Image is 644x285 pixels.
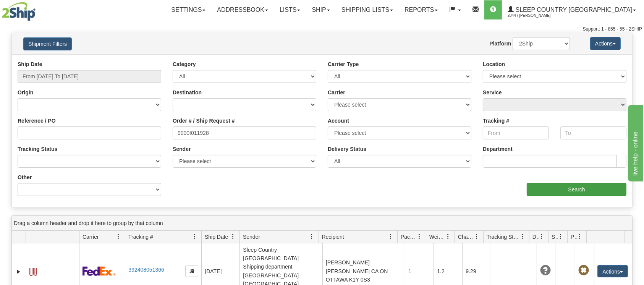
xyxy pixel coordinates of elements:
[532,233,539,241] span: Delivery Status
[328,117,349,125] label: Account
[626,104,643,181] iframe: chat widget
[578,265,589,276] span: Pickup Not Assigned
[2,26,642,32] div: Support: 1 - 855 - 55 - 2SHIP
[112,230,125,243] a: Carrier filter column settings
[173,60,196,68] label: Category
[2,2,36,21] img: logo2044.jpg
[18,145,57,153] label: Tracking Status
[554,230,567,243] a: Shipment Issues filter column settings
[560,126,626,139] input: To
[173,89,202,96] label: Destination
[83,233,99,241] span: Carrier
[573,230,586,243] a: Pickup Status filter column settings
[173,117,235,125] label: Order # / Ship Request #
[12,216,632,231] div: grid grouping header
[483,89,502,96] label: Service
[128,267,164,273] a: 392408051366
[29,265,37,277] a: Label
[483,117,509,125] label: Tracking #
[399,0,443,19] a: Reports
[413,230,426,243] a: Packages filter column settings
[306,230,319,243] a: Sender filter column settings
[243,233,260,241] span: Sender
[508,12,565,19] span: 2044 / [PERSON_NAME]
[552,233,558,241] span: Shipment Issues
[458,233,474,241] span: Charge
[540,265,551,276] span: Unknown
[483,145,513,153] label: Department
[83,266,116,276] img: 2 - FedEx Express®
[483,126,549,139] input: From
[6,5,71,14] div: live help - online
[18,117,56,125] label: Reference / PO
[227,230,239,243] a: Ship Date filter column settings
[205,233,228,241] span: Ship Date
[489,40,511,47] label: Platform
[401,233,417,241] span: Packages
[165,0,211,19] a: Settings
[535,230,548,243] a: Delivery Status filter column settings
[173,145,191,153] label: Sender
[483,60,505,68] label: Location
[23,37,72,50] button: Shipment Filters
[429,233,445,241] span: Weight
[328,89,345,96] label: Carrier
[306,0,335,19] a: Ship
[211,0,274,19] a: Addressbook
[274,0,306,19] a: Lists
[128,233,153,241] span: Tracking #
[15,268,23,275] a: Expand
[18,173,32,181] label: Other
[487,233,520,241] span: Tracking Status
[516,230,529,243] a: Tracking Status filter column settings
[384,230,397,243] a: Recipient filter column settings
[18,89,33,96] label: Origin
[571,233,577,241] span: Pickup Status
[328,145,366,153] label: Delivery Status
[185,266,198,277] button: Copy to clipboard
[336,0,399,19] a: Shipping lists
[322,233,344,241] span: Recipient
[328,60,359,68] label: Carrier Type
[527,183,626,196] input: Search
[18,60,42,68] label: Ship Date
[597,265,628,277] button: Actions
[514,6,632,13] span: Sleep Country [GEOGRAPHIC_DATA]
[442,230,455,243] a: Weight filter column settings
[590,37,621,50] button: Actions
[188,230,201,243] a: Tracking # filter column settings
[470,230,483,243] a: Charge filter column settings
[502,0,642,19] a: Sleep Country [GEOGRAPHIC_DATA] 2044 / [PERSON_NAME]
